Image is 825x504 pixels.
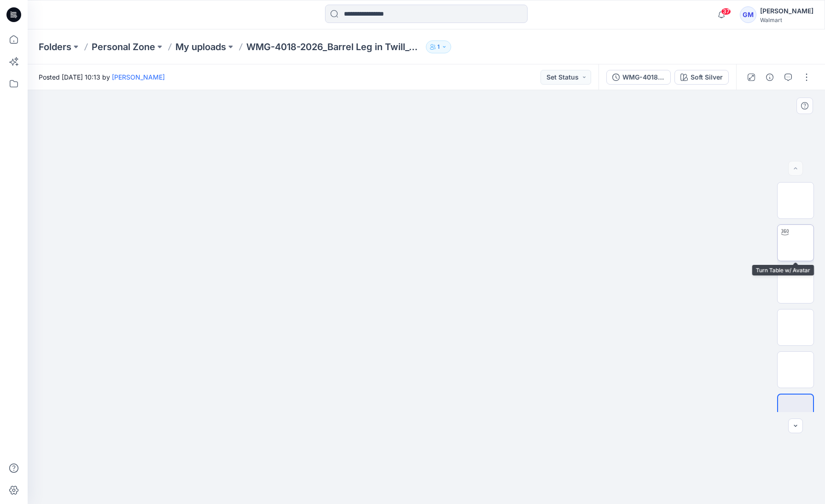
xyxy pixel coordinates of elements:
[39,40,71,53] a: Folders
[246,40,422,53] p: WMG-4018-2026_Barrel Leg in Twill_Opt 2-HK Version-Styling
[426,40,451,53] button: 1
[175,40,226,53] a: My uploads
[760,17,813,23] div: Walmart
[691,72,723,82] div: Soft Silver
[740,6,756,23] div: GM
[762,70,777,85] button: Details
[39,72,165,82] span: Posted [DATE] 10:13 by
[437,42,440,52] p: 1
[606,70,671,85] button: WMG-4018-2026_Rev2_Barrel Leg in Twill_Opt 2-HK Version
[112,73,165,81] a: [PERSON_NAME]
[760,6,813,17] div: [PERSON_NAME]
[622,72,665,82] div: WMG-4018-2026_Rev2_Barrel Leg in Twill_Opt 2-HK Version
[92,40,155,53] a: Personal Zone
[674,70,729,85] button: Soft Silver
[721,8,731,15] span: 37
